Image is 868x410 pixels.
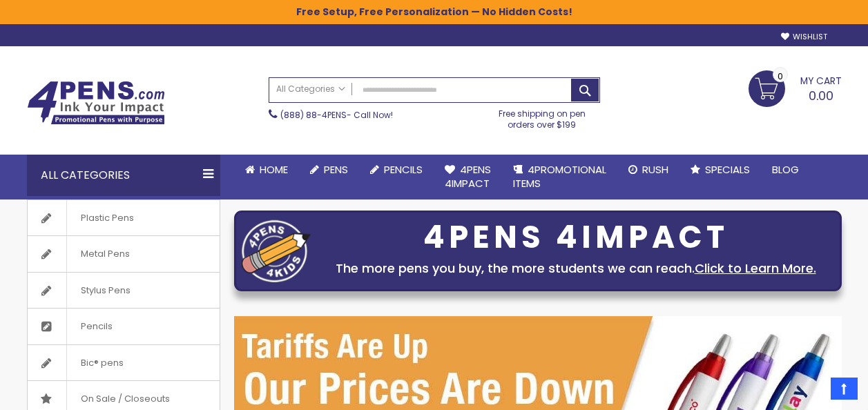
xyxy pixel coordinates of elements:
[28,236,220,272] a: Metal Pens
[234,155,299,185] a: Home
[318,259,834,278] div: The more pens you buy, the more students we can reach.
[28,273,220,309] a: Stylus Pens
[276,84,345,95] span: All Categories
[502,155,617,199] a: 4PROMOTIONALITEMS
[642,162,668,177] span: Rush
[269,78,352,101] a: All Categories
[66,200,148,236] span: Plastic Pens
[66,345,137,381] span: Bic® pens
[28,309,220,344] a: Pencils
[27,81,165,125] img: 4Pens Custom Pens and Promotional Products
[66,309,126,344] span: Pencils
[772,162,799,177] span: Blog
[260,162,288,177] span: Home
[831,378,858,400] a: Top
[781,32,827,42] a: Wishlist
[280,109,347,121] a: (888) 88-4PENS
[318,223,834,252] div: 4PENS 4IMPACT
[778,70,783,83] span: 0
[384,162,423,177] span: Pencils
[66,236,144,272] span: Metal Pens
[705,162,750,177] span: Specials
[513,162,606,191] span: 4PROMOTIONAL ITEMS
[679,155,761,185] a: Specials
[324,162,348,177] span: Pens
[445,162,491,191] span: 4Pens 4impact
[66,273,144,309] span: Stylus Pens
[434,155,502,199] a: 4Pens4impact
[761,155,810,185] a: Blog
[27,155,220,196] div: All Categories
[28,345,220,381] a: Bic® pens
[617,155,679,185] a: Rush
[484,103,600,130] div: Free shipping on pen orders over $199
[809,87,833,104] span: 0.00
[359,155,434,185] a: Pencils
[299,155,359,185] a: Pens
[749,70,842,105] a: 0.00 0
[242,219,311,282] img: four_pen_logo.png
[280,109,393,121] span: - Call Now!
[695,260,816,277] a: Click to Learn More.
[28,200,220,236] a: Plastic Pens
